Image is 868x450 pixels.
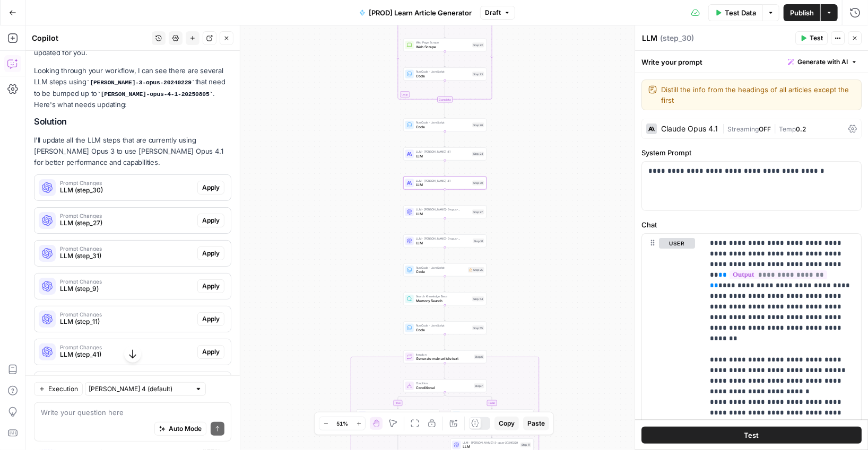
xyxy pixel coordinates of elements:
[416,352,472,357] span: Iteration
[32,33,149,43] div: Copilot
[60,312,193,317] span: Prompt Changes
[48,384,78,394] span: Execution
[202,249,220,258] span: Apply
[759,125,771,133] span: OFF
[444,131,446,147] g: Edge from step_28 to step_24
[34,117,231,127] h2: Solution
[472,181,484,186] div: Step 30
[473,239,484,243] div: Step 31
[60,180,193,186] span: Prompt Changes
[60,345,193,350] span: Prompt Changes
[416,385,472,391] span: Conditional
[463,444,518,449] span: LLM
[635,51,868,73] div: Write your prompt
[353,4,478,21] button: [PROD] Learn Article Generator
[659,238,695,249] button: user
[416,294,470,298] span: Search Knowledge Base
[444,189,446,205] g: Edge from step_30 to step_27
[60,246,193,251] span: Prompt Changes
[403,96,487,102] div: Complete
[472,42,484,47] div: Step 22
[86,80,195,86] code: [PERSON_NAME]-3-opus-20240229
[97,91,213,98] code: [PERSON_NAME]-opus-4-1-20250805
[416,327,470,332] span: Code
[641,147,862,158] label: System Prompt
[472,72,484,76] div: Step 23
[810,33,823,43] span: Test
[527,419,545,428] span: Paste
[523,417,549,430] button: Paste
[416,356,472,361] span: Generate main article text
[437,96,453,102] div: Complete
[444,161,446,176] g: Edge from step_24 to step_30
[197,214,224,227] button: Apply
[444,248,446,263] g: Edge from step_31 to step_25
[403,39,487,51] div: Web Page ScrapeWeb ScrapeStep 22
[416,153,470,158] span: LLM
[444,218,446,234] g: Edge from step_27 to step_31
[463,440,518,445] span: LLM · [PERSON_NAME]-3-opus-20240229
[641,219,862,230] label: Chat
[154,422,206,436] button: Auto Mode
[784,55,862,69] button: Generate with AI
[416,323,470,328] span: Run Code · JavaScript
[472,296,484,301] div: Step 54
[197,279,224,293] button: Apply
[472,122,484,127] div: Step 28
[403,322,487,334] div: Run Code · JavaScriptCodeStep 55
[472,325,484,330] div: Step 55
[403,380,487,392] div: ConditionConditionalStep 7
[60,350,193,359] span: LLM (step_41)
[444,334,446,350] g: Edge from step_55 to step_6
[472,209,484,214] div: Step 27
[727,125,759,133] span: Streaming
[480,6,515,20] button: Draft
[202,314,220,324] span: Apply
[197,246,224,260] button: Apply
[403,350,487,363] div: IterationGenerate main article textStep 6
[34,135,231,168] p: I'll update all the LLM steps that are currently using [PERSON_NAME] Opus 3 to use [PERSON_NAME] ...
[60,317,193,327] span: LLM (step_11)
[708,4,762,21] button: Test Data
[499,419,515,428] span: Copy
[661,84,855,105] textarea: Distill the info from the headings of all articles except the first
[722,123,727,134] span: |
[416,207,470,211] span: LLM · [PERSON_NAME]-3-opus-20240229
[444,22,446,38] g: Edge from step_21 to step_22
[520,443,531,447] div: Step 11
[642,33,657,43] textarea: LLM
[336,419,348,428] span: 51%
[494,417,519,430] button: Copy
[403,206,487,218] div: LLM · [PERSON_NAME]-3-opus-20240229LLMStep 27
[472,152,484,156] div: Step 24
[779,125,796,133] span: Temp
[60,213,193,218] span: Prompt Changes
[397,392,445,409] g: Edge from step_7 to step_9
[403,177,487,189] div: LLM · [PERSON_NAME] 4.1LLMStep 30
[60,186,193,195] span: LLM (step_30)
[661,125,718,133] div: Claude Opus 4.1
[485,8,501,17] span: Draft
[450,410,534,422] div: Run Code · PythonRemove Source If UsedStep 57
[89,384,190,394] input: Claude Sonnet 4 (default)
[60,251,193,261] span: LLM (step_31)
[416,381,472,385] span: Condition
[416,266,466,270] span: Run Code · JavaScript
[416,124,470,129] span: Code
[416,298,470,303] span: Memory Search
[416,211,470,216] span: LLM
[416,240,471,245] span: LLM
[784,4,820,21] button: Publish
[491,422,493,438] g: Edge from step_57 to step_11
[444,305,446,321] g: Edge from step_54 to step_55
[744,430,759,440] span: Test
[771,123,779,134] span: |
[416,179,470,183] span: LLM · [PERSON_NAME] 4.1
[416,269,466,275] span: Code
[403,147,487,160] div: LLM · [PERSON_NAME] 4.1LLMStep 24
[60,279,193,284] span: Prompt Changes
[197,181,224,195] button: Apply
[416,182,470,188] span: LLM
[403,119,487,131] div: Run Code · JavaScriptCodeStep 28
[416,236,471,241] span: LLM · [PERSON_NAME]-3-opus-20240229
